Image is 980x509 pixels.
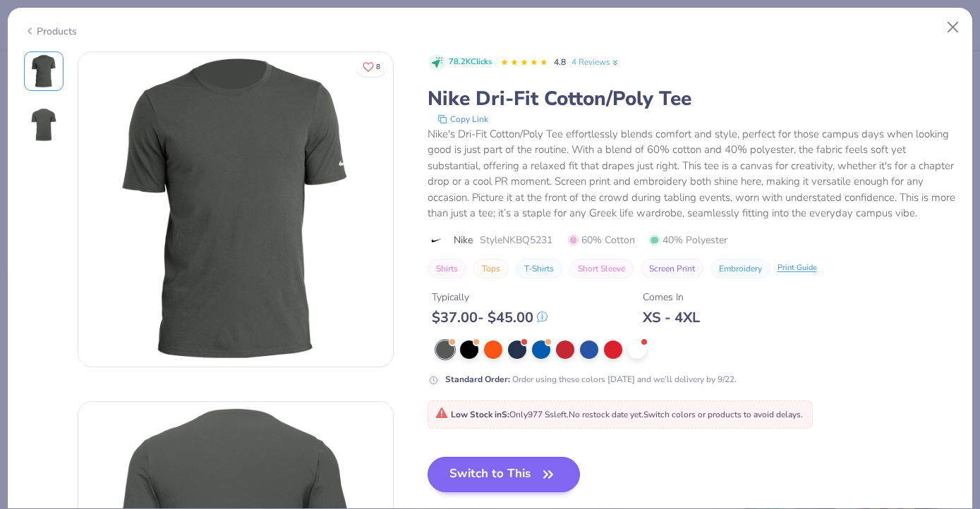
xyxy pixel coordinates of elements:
div: XS - 4XL [643,309,700,326]
div: Products [24,24,77,39]
div: 4.8 Stars [500,51,548,74]
span: 40% Polyester [649,233,727,247]
button: Close [940,14,967,41]
strong: Low Stock in S : [451,409,509,420]
button: Shirts [428,259,466,278]
div: Nike Dri-Fit Cotton/Poly Tee [428,85,957,112]
span: Nike [454,233,473,247]
span: 4.8 [554,56,566,68]
button: Tops [473,259,509,278]
button: copy to clipboard [433,112,492,126]
span: No restock date yet. [569,409,643,420]
div: Comes In [643,290,700,305]
img: Front [78,52,393,367]
div: Nike's Dri-Fit Cotton/Poly Tee effortlessly blends comfort and style, perfect for those campus da... [428,126,957,221]
button: Like [356,56,387,77]
span: 78.2K Clicks [449,56,492,68]
strong: Standard Order : [445,374,510,385]
button: Switch to This [428,457,581,492]
span: 60% Cotton [568,233,635,247]
button: Short Sleeve [569,259,634,278]
button: Screen Print [641,259,703,278]
span: Style NKBQ5231 [480,233,552,247]
button: Embroidery [710,259,770,278]
button: T-Shirts [516,259,562,278]
img: Back [27,108,61,142]
img: Front [27,54,61,88]
div: $ 37.00 - $ 45.00 [432,309,548,326]
img: brand logo [428,235,447,246]
div: Order using these colors [DATE] and we’ll delivery by 9/22. [445,373,737,386]
a: 4 Reviews [571,56,620,68]
span: Only 977 Ss left. Switch colors or products to avoid delays. [435,409,803,420]
div: Print Guide [778,262,817,274]
div: Typically [432,290,548,305]
span: 8 [376,63,380,70]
